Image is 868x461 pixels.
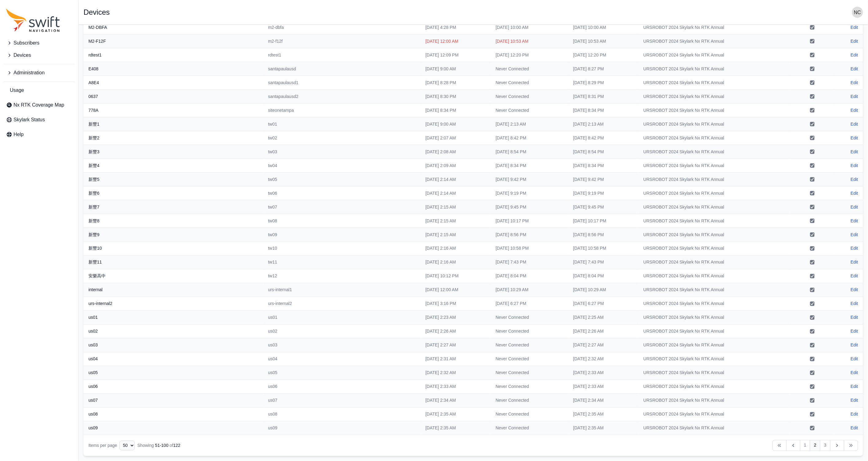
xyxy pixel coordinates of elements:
td: URSROBOT 2024 Skylark Nx RTK Annual [639,200,790,214]
span: Administration [14,69,45,76]
td: URSROBOT 2024 Skylark Nx RTK Annual [639,366,790,380]
td: URSROBOT 2024 Skylark Nx RTK Annual [639,131,790,145]
td: [DATE] 9:00 AM [421,62,491,76]
td: [DATE] 10:12 PM [421,269,491,283]
td: [DATE] 2:32 AM [568,352,639,366]
td: URSROBOT 2024 Skylark Nx RTK Annual [639,380,790,394]
a: Edit [851,135,858,141]
th: 安樂高中 [84,269,263,283]
td: [DATE] 12:20 PM [568,48,639,62]
td: URSROBOT 2024 Skylark Nx RTK Annual [639,338,790,352]
td: URSROBOT 2024 Skylark Nx RTK Annual [639,48,790,62]
td: [DATE] 10:58 PM [568,242,639,256]
th: us02 [84,325,263,338]
td: [DATE] 12:09 PM [421,48,491,62]
td: [DATE] 3:16 PM [421,297,491,311]
a: Edit [851,52,858,58]
td: urs-internal1 [263,283,421,297]
td: m2-f12f [263,34,421,48]
a: Edit [851,149,858,155]
td: Never Connected [491,325,568,338]
td: [DATE] 8:34 PM [491,159,568,173]
th: 新豐5 [84,173,263,186]
a: Edit [851,328,858,334]
a: Edit [851,259,858,265]
a: Edit [851,93,858,100]
td: Never Connected [491,380,568,394]
td: [DATE] 8:04 PM [568,269,639,283]
td: [DATE] 2:35 AM [421,421,491,435]
td: tw06 [263,186,421,200]
td: m2-dbfa [263,21,421,34]
td: URSROBOT 2024 Skylark Nx RTK Annual [639,311,790,325]
td: [DATE] 12:00 AM [421,34,491,48]
th: 新豐7 [84,200,263,214]
span: 122 [173,443,180,448]
td: [DATE] 8:34 PM [568,104,639,117]
td: [DATE] 2:27 AM [421,338,491,352]
td: [DATE] 2:27 AM [568,338,639,352]
td: URSROBOT 2024 Skylark Nx RTK Annual [639,394,790,408]
th: us07 [84,394,263,408]
th: 0637 [84,90,263,104]
td: [DATE] 8:56 PM [568,228,639,242]
td: [DATE] 10:29 AM [491,283,568,297]
td: tw08 [263,214,421,228]
th: E408 [84,62,263,76]
td: URSROBOT 2024 Skylark Nx RTK Annual [639,421,790,435]
th: M2-F12F [84,34,263,48]
a: Edit [851,80,858,86]
div: Showing of [137,443,180,449]
td: us08 [263,408,421,421]
th: internal [84,283,263,297]
td: [DATE] 2:15 AM [421,200,491,214]
h1: Devices [84,9,110,16]
td: [DATE] 2:26 AM [568,325,639,338]
td: Never Connected [491,352,568,366]
td: [DATE] 2:13 AM [568,117,639,131]
a: Edit [851,314,858,321]
th: us08 [84,408,263,421]
a: Edit [851,356,858,362]
td: tw12 [263,269,421,283]
td: URSROBOT 2024 Skylark Nx RTK Annual [639,186,790,200]
td: us04 [263,352,421,366]
td: URSROBOT 2024 Skylark Nx RTK Annual [639,90,790,104]
a: Edit [851,38,858,44]
td: us07 [263,394,421,408]
a: Edit [851,204,858,210]
td: [DATE] 12:00 AM [421,283,491,297]
td: URSROBOT 2024 Skylark Nx RTK Annual [639,228,790,242]
td: tw02 [263,131,421,145]
td: URSROBOT 2024 Skylark Nx RTK Annual [639,62,790,76]
td: [DATE] 9:00 AM [421,117,491,131]
td: us05 [263,366,421,380]
a: Edit [851,342,858,348]
td: [DATE] 9:19 PM [568,186,639,200]
th: us09 [84,421,263,435]
a: Edit [851,176,858,182]
span: Usage [10,87,24,94]
td: [DATE] 10:17 PM [491,214,568,228]
td: URSROBOT 2024 Skylark Nx RTK Annual [639,256,790,269]
a: Help [4,128,75,141]
td: [DATE] 2:31 AM [421,352,491,366]
td: [DATE] 8:31 PM [568,90,639,104]
td: [DATE] 10:29 AM [568,283,639,297]
img: user photo [852,7,863,18]
td: [DATE] 2:34 AM [568,394,639,408]
a: Edit [851,397,858,404]
th: us03 [84,338,263,352]
td: URSROBOT 2024 Skylark Nx RTK Annual [639,297,790,311]
th: 新豐4 [84,159,263,173]
td: Never Connected [491,90,568,104]
td: URSROBOT 2024 Skylark Nx RTK Annual [639,104,790,117]
td: [DATE] 10:00 AM [568,21,639,34]
td: [DATE] 2:16 AM [421,256,491,269]
td: [DATE] 2:08 AM [421,145,491,159]
td: [DATE] 8:54 PM [491,145,568,159]
td: tw09 [263,228,421,242]
td: URSROBOT 2024 Skylark Nx RTK Annual [639,269,790,283]
span: Devices [14,52,31,59]
a: Usage [4,84,75,96]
